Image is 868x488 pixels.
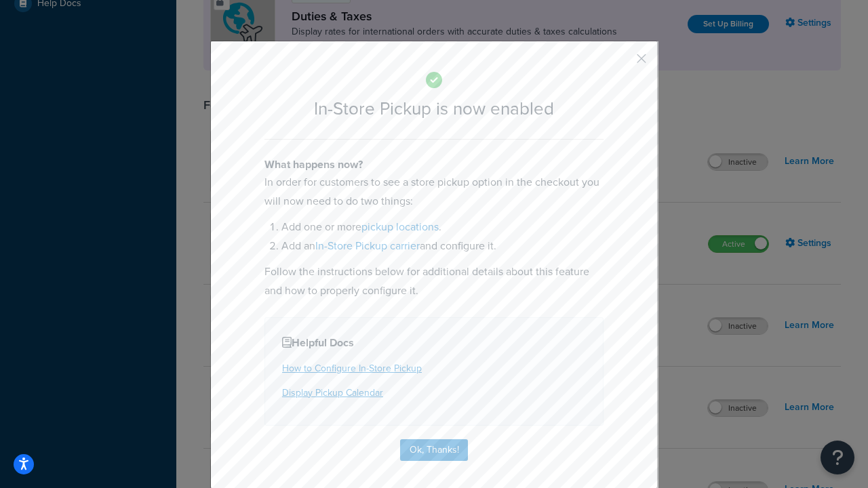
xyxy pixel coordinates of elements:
p: Follow the instructions below for additional details about this feature and how to properly confi... [264,262,604,300]
a: pickup locations [361,219,439,235]
h4: What happens now? [264,157,604,173]
a: Display Pickup Calendar [282,386,383,400]
h4: Helpful Docs [282,335,586,351]
h2: In-Store Pickup is now enabled [264,99,604,119]
p: In order for customers to see a store pickup option in the checkout you will now need to do two t... [264,173,604,211]
a: How to Configure In-Store Pickup [282,361,422,375]
li: Add an and configure it. [281,237,604,256]
li: Add one or more . [281,218,604,237]
a: In-Store Pickup carrier [315,238,420,253]
button: Ok, Thanks! [400,439,468,461]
